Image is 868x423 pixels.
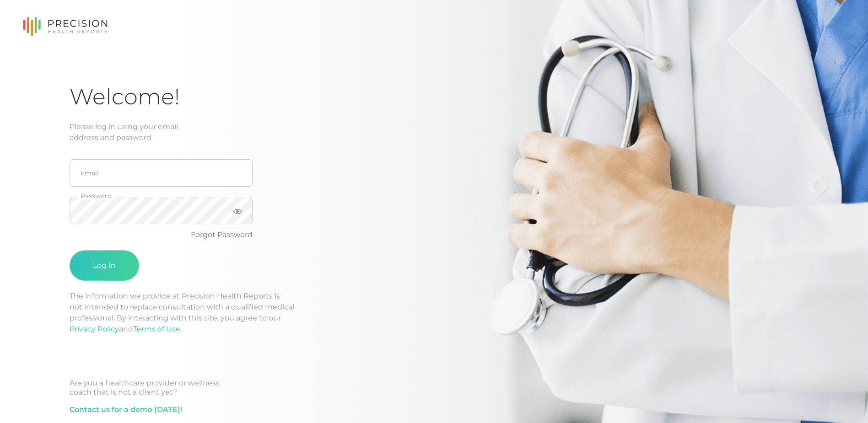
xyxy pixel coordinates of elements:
[133,325,182,333] a: Terms of Use.
[70,379,798,397] div: Are you a healthcare provider or wellness coach that is not a client yet?
[70,404,182,415] a: Contact us for a demo [DATE]!
[70,159,253,187] input: Email
[70,83,798,110] h1: Welcome!
[70,121,798,143] div: Please log in using your email address and password
[70,291,798,335] p: The information we provide at Precision Health Reports is not intended to replace consultation wi...
[70,325,119,333] a: Privacy Policy
[70,250,139,281] button: Log In
[191,230,253,239] a: Forgot Password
